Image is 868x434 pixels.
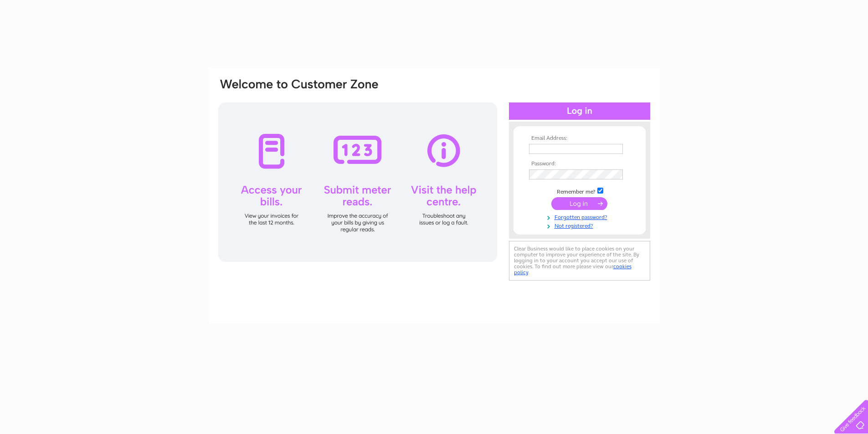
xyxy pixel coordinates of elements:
[527,186,632,195] td: Remember me?
[529,221,632,230] a: Not registered?
[527,135,632,142] th: Email Address:
[514,263,632,276] a: cookies policy
[527,161,632,167] th: Password:
[551,197,607,210] input: Submit
[509,241,650,281] div: Clear Business would like to place cookies on your computer to improve your experience of the sit...
[529,212,632,221] a: Forgotten password?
